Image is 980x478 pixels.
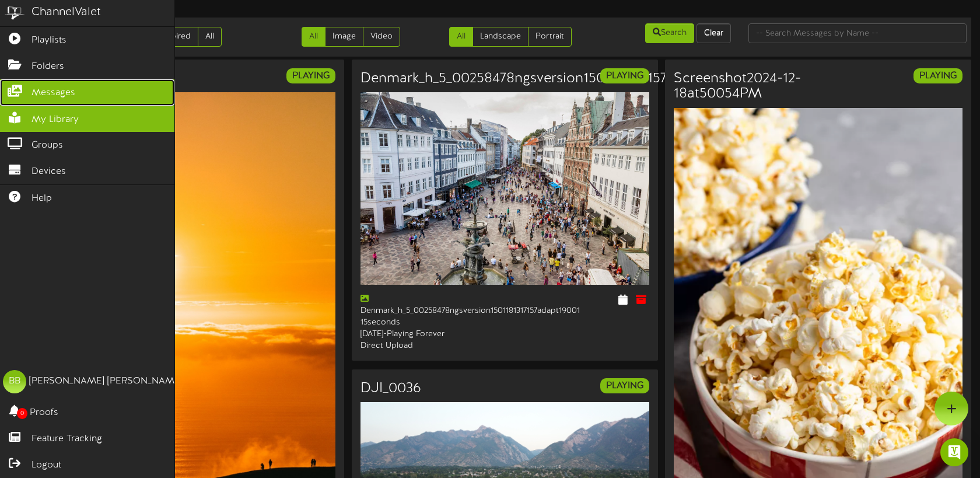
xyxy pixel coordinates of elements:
strong: PLAYING [919,71,957,81]
button: Search [645,23,694,43]
a: Image [325,27,363,47]
span: Logout [32,459,61,472]
div: ChannelValet [32,4,101,21]
a: All [302,27,325,47]
span: Folders [32,60,64,74]
a: Landscape [473,27,528,47]
div: BB [3,370,26,393]
div: 15 seconds [360,317,496,329]
div: [PERSON_NAME] [PERSON_NAME] [29,375,183,388]
div: Open Intercom Messenger [940,438,968,466]
a: All [449,27,473,47]
a: Video [363,27,400,47]
strong: PLAYING [292,71,330,81]
a: All [198,27,222,47]
strong: PLAYING [606,381,643,391]
span: My Library [32,113,79,127]
h3: Denmark_h_5_00258478ngsversion1501181317157adapt19001 [360,71,740,86]
h3: DJI_0036 [360,381,421,396]
span: Devices [32,165,66,179]
button: Clear [696,23,731,43]
input: -- Search Messages by Name -- [748,23,967,43]
div: Direct Upload [360,340,496,352]
span: Help [32,192,52,205]
div: Denmark_h_5_00258478ngsversion1501181317157adapt19001 [360,294,496,317]
span: 0 [17,408,27,419]
span: Groups [32,139,63,152]
img: a133117f-676f-4edb-ac24-0678fb208ff4.jpg [360,92,649,285]
a: Expired [155,27,198,47]
a: Portrait [528,27,572,47]
span: Messages [32,86,75,100]
div: [DATE] - Playing Forever [360,329,496,340]
strong: PLAYING [606,71,643,81]
span: Proofs [30,406,58,420]
span: Feature Tracking [32,432,102,446]
h3: Screenshot2024-12-18at50054PM [674,71,810,102]
span: Playlists [32,34,66,47]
